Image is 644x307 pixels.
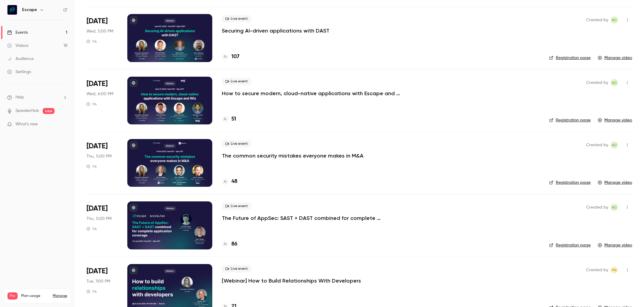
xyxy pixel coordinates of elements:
[549,117,591,123] a: Registration page
[16,121,38,127] span: What's new
[21,294,49,298] span: Plan usage
[86,39,97,44] div: 1 h
[222,140,251,147] span: Live event
[86,226,97,231] div: 1 h
[231,178,237,186] h4: 48
[7,30,28,36] div: Events
[222,265,251,272] span: Live event
[60,122,67,127] iframe: Noticeable Trigger
[43,108,55,114] span: new
[86,141,108,151] span: [DATE]
[586,204,608,211] span: Created by
[7,94,67,101] li: help-dropdown-opener
[22,7,37,13] h6: Escape
[7,69,31,75] div: Settings
[586,266,608,274] span: Created by
[86,201,118,249] div: Jan 23 Thu, 5:00 PM (Europe/Amsterdam)
[549,55,591,61] a: Registration page
[549,242,591,248] a: Registration page
[222,53,239,61] a: 107
[612,204,617,211] span: AC
[222,27,329,34] a: Securing AI-driven applications with DAST
[16,108,39,114] a: SpeakerHub
[86,77,118,124] div: Apr 23 Wed, 6:00 PM (Europe/Paris)
[598,242,632,248] a: Manage video
[611,16,618,24] span: Alexandra Charikova
[86,139,118,187] div: Feb 6 Thu, 5:00 PM (Europe/Amsterdam)
[222,15,251,22] span: Live event
[53,294,67,298] a: Manage
[598,180,632,186] a: Manage video
[611,266,618,274] span: Mia Berthier
[586,16,608,24] span: Created by
[86,216,112,222] span: Thu, 5:00 PM
[231,115,236,123] h4: 51
[86,266,108,276] span: [DATE]
[86,164,97,169] div: 1 h
[222,78,251,85] span: Live event
[612,16,617,24] span: AC
[598,55,632,61] a: Manage video
[7,292,18,300] span: Pro
[611,79,618,86] span: Alexandra Charikova
[231,240,237,248] h4: 86
[86,28,113,34] span: Wed, 5:00 PM
[86,91,113,97] span: Wed, 6:00 PM
[7,5,17,15] img: Escape
[86,278,110,284] span: Tue, 7:00 PM
[86,153,112,159] span: Thu, 5:00 PM
[549,180,591,186] a: Registration page
[611,141,618,149] span: Alexandra Charikova
[222,203,251,210] span: Live event
[222,178,237,186] a: 48
[586,141,608,149] span: Created by
[86,16,108,26] span: [DATE]
[16,94,24,101] span: Help
[222,277,361,284] a: [Webinar] How to Build Relationships With Developers
[612,79,617,86] span: AC
[222,115,236,123] a: 51
[7,56,34,62] div: Audience
[612,266,617,274] span: MB
[86,204,108,213] span: [DATE]
[612,141,617,149] span: AC
[7,43,28,49] div: Videos
[222,215,401,222] a: The Future of AppSec: SAST + DAST combined for complete application coverage
[222,152,363,159] a: The common security mistakes everyone makes in M&A
[86,79,108,89] span: [DATE]
[598,117,632,123] a: Manage video
[86,14,118,62] div: Jun 25 Wed, 11:00 AM (America/New York)
[86,102,97,107] div: 1 h
[231,53,239,61] h4: 107
[222,240,237,248] a: 86
[86,289,97,294] div: 1 h
[586,79,608,86] span: Created by
[611,204,618,211] span: Alexandra Charikova
[222,90,401,97] a: How to secure modern, cloud-native applications with Escape and Wiz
